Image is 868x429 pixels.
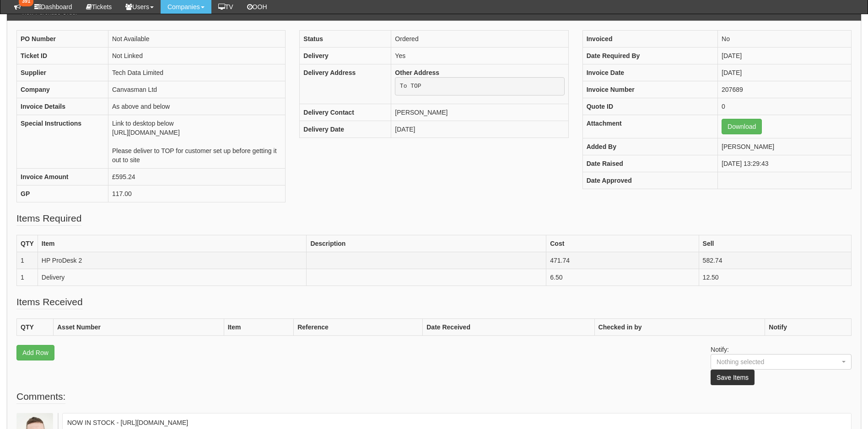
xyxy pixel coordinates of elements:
th: Quote ID [582,98,717,115]
p: NOW IN STOCK - [URL][DOMAIN_NAME] [67,418,846,427]
th: GP [17,185,108,202]
legend: Items Received [16,295,83,309]
th: Date Raised [582,155,717,172]
th: Date Approved [582,172,717,189]
td: Link to desktop below [URL][DOMAIN_NAME] Please deliver to TOP for customer set up before getting... [108,115,286,169]
th: Date Received [423,319,594,336]
th: Cost [546,235,699,252]
th: Special Instructions [17,115,108,169]
td: [DATE] 13:29:43 [718,155,852,172]
th: Delivery Address [300,64,391,104]
th: Status [300,31,391,48]
th: QTY [17,319,54,336]
a: Add Row [16,345,54,360]
legend: Items Required [16,212,81,226]
th: Reference [294,319,423,336]
td: 117.00 [108,185,286,202]
td: Tech Data Limited [108,64,286,81]
th: Delivery Contact [300,104,391,121]
th: Invoice Date [582,64,717,81]
th: Delivery [300,48,391,64]
th: Description [307,235,546,252]
th: Invoice Number [582,81,717,98]
td: Not Available [108,31,286,48]
th: Sell [699,235,851,252]
th: Invoiced [582,31,717,48]
td: 1 [17,269,38,286]
td: [PERSON_NAME] [718,138,852,155]
th: Invoice Details [17,98,108,115]
th: Company [17,81,108,98]
th: Delivery Date [300,121,391,138]
pre: To TOP [395,77,564,95]
th: Checked in by [594,319,765,336]
td: 582.74 [699,252,851,269]
td: HP ProDesk 2 [38,252,307,269]
th: Invoice Amount [17,169,108,185]
td: 1 [17,252,38,269]
td: [DATE] [391,121,568,138]
td: Delivery [38,269,307,286]
td: [PERSON_NAME] [391,104,568,121]
th: Item [224,319,294,336]
p: Notify: [711,345,852,385]
td: 0 [718,98,852,115]
td: Yes [391,48,568,64]
td: As above and below [108,98,286,115]
td: Canvasman Ltd [108,81,286,98]
th: Notify [765,319,852,336]
th: Date Required By [582,48,717,64]
th: Attachment [582,115,717,138]
th: Supplier [17,64,108,81]
td: No [718,31,852,48]
th: Added By [582,138,717,155]
button: Save Items [711,370,755,385]
td: 207689 [718,81,852,98]
button: Nothing selected [711,354,852,370]
b: Other Address [395,69,439,76]
td: 471.74 [546,252,699,269]
legend: Comments: [16,390,65,404]
th: QTY [17,235,38,252]
a: Download [722,119,762,134]
td: [DATE] [718,48,852,64]
td: Ordered [391,31,568,48]
td: Not Linked [108,48,286,64]
td: [DATE] [718,64,852,81]
th: PO Number [17,31,108,48]
td: 12.50 [699,269,851,286]
td: £595.24 [108,169,286,185]
th: Asset Number [54,319,224,336]
th: Item [38,235,307,252]
th: Ticket ID [17,48,108,64]
td: 6.50 [546,269,699,286]
div: Nothing selected [717,357,828,366]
